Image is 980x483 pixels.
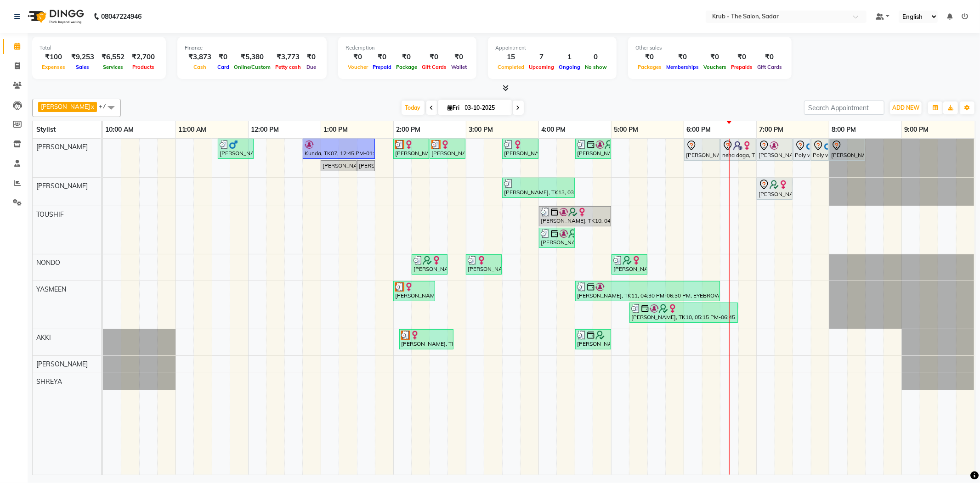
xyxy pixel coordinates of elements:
div: [PERSON_NAME], TK01, 01:30 PM-01:45 PM, [DEMOGRAPHIC_DATA] HAIR CUT [358,162,374,170]
span: Gift Cards [419,64,449,70]
span: [PERSON_NAME] [41,103,90,110]
div: Total [40,44,159,52]
span: Cash [191,64,209,70]
div: ₹2,700 [128,52,159,62]
div: Finance [185,44,319,52]
div: 15 [495,52,527,62]
span: Packages [635,64,664,70]
div: [PERSON_NAME], TK03, 11:35 AM-12:05 PM, [DEMOGRAPHIC_DATA] HAIR CUT [219,140,253,157]
div: ₹0 [729,52,755,62]
div: 1 [556,52,583,62]
div: [PERSON_NAME], TK17, 07:00 PM-07:30 PM, REGULAR BLOWDRY [758,179,792,198]
img: logo [23,4,86,29]
span: Services [101,64,125,70]
div: ₹9,253 [68,52,98,62]
div: ₹0 [755,52,784,62]
div: [PERSON_NAME], TK05, 03:30 PM-04:00 PM, [DEMOGRAPHIC_DATA] HAIR CUT [503,140,538,157]
div: [PERSON_NAME], TK10, 04:30 PM-05:00 PM, [DEMOGRAPHIC_DATA] HAIR CUT [576,140,610,157]
span: NONDO [36,258,60,267]
span: Prepaid [370,64,394,70]
a: 8:00 PM [829,123,858,136]
span: YASMEEN [36,285,66,293]
div: [PERSON_NAME] K, TK04, 06:00 PM-06:30 PM, [DEMOGRAPHIC_DATA] HAIR CUT [685,140,719,159]
div: ₹0 [303,52,319,62]
span: Wallet [449,64,469,70]
span: [PERSON_NAME] [36,360,88,368]
a: 6:00 PM [684,123,713,136]
div: ₹0 [370,52,394,62]
div: [PERSON_NAME], TK05, 03:00 PM-03:30 PM, REGULAR PEDICURE [467,256,501,273]
div: [PERSON_NAME], TK02, 02:00 PM-02:30 PM, [DEMOGRAPHIC_DATA] HAIR CUT [394,140,428,157]
span: +7 [99,102,113,110]
div: [PERSON_NAME], TK16, 08:00 PM-08:30 PM, [DEMOGRAPHIC_DATA] HAIR CUT [830,140,864,159]
span: Card [215,64,232,70]
div: [PERSON_NAME], TK02, 02:00 PM-02:35 PM, LB FACE CLEAN-UP [394,282,434,300]
div: [PERSON_NAME], TK11, 04:30 PM-06:30 PM, EYEBROW,REGULAR FULL ARMS WAX,RICA UNDERARMS WAX,UPPERLIP [576,282,719,300]
a: 4:00 PM [539,123,568,136]
div: [PERSON_NAME], TK02, 02:30 PM-03:00 PM, HIGHLIGHT [431,140,465,157]
div: [PERSON_NAME], TK13, 03:30 PM-04:30 PM, TOUCH UP MAJIREL ( WITH AMONIA ) [503,179,574,197]
div: ₹0 [449,52,469,62]
div: Appointment [495,44,609,52]
a: 7:00 PM [757,123,786,136]
span: ADD NEW [892,104,919,111]
span: Stylist [36,125,56,134]
div: ₹0 [701,52,729,62]
div: [PERSON_NAME], TK09, 02:15 PM-02:45 PM, Hair Wash [413,256,447,273]
span: Upcoming [527,64,556,70]
span: No show [583,64,609,70]
span: Sales [74,64,92,70]
a: 10:00 AM [103,123,136,136]
a: 5:00 PM [612,123,640,136]
div: ₹5,380 [232,52,273,62]
div: [PERSON_NAME], TK14, 07:00 PM-07:30 PM, REGULAR BLOWDRY [758,140,792,159]
div: 0 [583,52,609,62]
span: Completed [495,64,527,70]
input: 2025-10-03 [462,101,508,115]
div: ₹3,873 [185,52,215,62]
span: Memberships [664,64,701,70]
div: [PERSON_NAME], TK12, 04:30 PM-05:00 PM, SHAVING [576,331,610,348]
div: [PERSON_NAME], TK10, 05:15 PM-06:45 PM, EYEBROW,REGULAR UNDERARMS WAX,UPPERLIP [630,304,737,321]
a: 1:00 PM [321,123,350,136]
a: 3:00 PM [466,123,495,136]
div: [PERSON_NAME], TK01, 01:00 PM-01:30 PM, B/STYLING [322,162,356,170]
div: ₹0 [215,52,232,62]
span: [PERSON_NAME] [36,182,88,190]
input: Search Appointment [804,101,884,115]
span: TOUSHIF [36,210,64,219]
div: ₹100 [40,52,68,62]
span: [PERSON_NAME] [36,143,88,151]
div: ₹0 [419,52,449,62]
div: Redemption [346,44,469,52]
span: Products [130,64,157,70]
span: Voucher [346,64,370,70]
div: [PERSON_NAME], TK10, 04:00 PM-04:30 PM, CROWN TOUCHUP [540,229,574,247]
div: ₹0 [394,52,419,62]
span: Ongoing [556,64,583,70]
div: [PERSON_NAME], TK02, 02:05 PM-02:50 PM, [PERSON_NAME] BUTTER HAIR SPA [400,331,453,348]
div: ₹0 [346,52,370,62]
div: Kunda, TK07, 12:45 PM-01:45 PM, GLOBAL HAIR COLOR MAJIREL [304,140,374,157]
div: ₹0 [664,52,701,62]
div: Other sales [635,44,784,52]
a: 2:00 PM [394,123,423,136]
a: 11:00 AM [176,123,209,136]
span: Prepaids [729,64,755,70]
span: Online/Custom [232,64,273,70]
div: Poly world furniture, TK06, 07:45 PM-08:00 PM, [DEMOGRAPHIC_DATA] HAIR CUT [812,140,828,159]
div: [PERSON_NAME], TK10, 04:00 PM-05:00 PM, TOUCH UP INOA ( AMONIA FREE ) [540,208,610,225]
span: SHREYA [36,377,62,386]
span: Petty cash [273,64,303,70]
span: Gift Cards [755,64,784,70]
b: 08047224946 [101,4,142,29]
div: ₹0 [635,52,664,62]
span: Due [304,64,318,70]
span: Fri [446,104,462,111]
div: neha daga, TK15, 06:30 PM-07:00 PM, REGULAR BLOWDRY [721,140,755,159]
span: AKKI [36,333,51,342]
span: Vouchers [701,64,729,70]
div: [PERSON_NAME], TK08, 05:00 PM-05:30 PM, CROWN TOUCHUP [612,256,646,273]
a: 12:00 PM [249,123,281,136]
div: Poly world furniture, TK06, 07:30 PM-07:45 PM, [DEMOGRAPHIC_DATA] HAIR CUT [794,140,810,159]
